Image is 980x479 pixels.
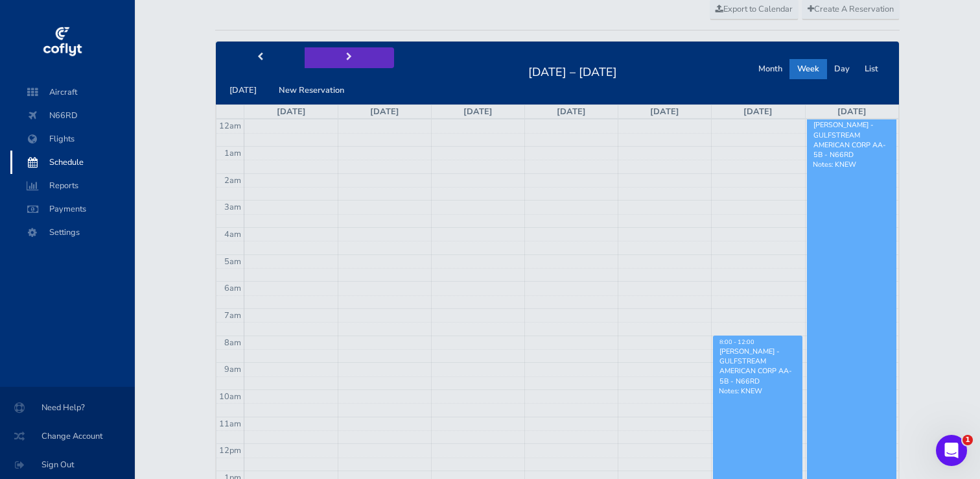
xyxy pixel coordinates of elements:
iframe: Intercom live chat [936,435,967,466]
span: Reports [23,174,122,197]
span: Settings [23,221,122,244]
span: 1am [224,147,241,159]
div: [PERSON_NAME] - GULFSTREAM AMERICAN CORP AA-5B - N66RD [719,347,797,386]
p: Notes: KNEW [813,160,891,169]
span: 11am [219,418,241,430]
span: 8am [224,337,241,349]
h2: [DATE] – [DATE] [520,62,625,80]
button: [DATE] [222,80,264,101]
button: Day [826,59,857,79]
span: 12pm [219,445,241,456]
button: Week [789,59,827,79]
span: 6am [224,282,241,294]
p: Notes: KNEW [719,386,797,396]
span: Change Account [16,424,119,448]
span: Sign Out [16,453,119,476]
span: Aircraft [23,80,122,104]
a: [DATE] [277,106,306,117]
span: 7am [224,310,241,321]
span: Payments [23,197,122,221]
span: 10am [219,391,241,402]
span: 5am [224,256,241,267]
img: coflyt logo [41,23,84,62]
button: List [857,59,886,79]
span: 3am [224,201,241,213]
span: 12am [219,120,241,132]
span: 4am [224,228,241,240]
span: 8:00 - 12:00 [719,338,754,346]
span: Export to Calendar [716,3,793,15]
span: 9am [224,363,241,375]
span: 2am [224,175,241,186]
button: next [305,47,394,68]
span: N66RD [23,104,122,127]
span: Schedule [23,151,122,174]
button: New Reservation [271,80,352,101]
a: [DATE] [557,106,586,117]
a: [DATE] [370,106,399,117]
button: prev [216,47,305,68]
span: 1 [962,435,973,445]
a: [DATE] [837,106,867,117]
span: Flights [23,127,122,151]
span: Create A Reservation [808,3,894,15]
a: [DATE] [463,106,493,117]
button: Month [751,59,790,79]
a: [DATE] [650,106,679,117]
div: [PERSON_NAME] - GULFSTREAM AMERICAN CORP AA-5B - N66RD [813,120,891,160]
span: Need Help? [16,396,119,419]
a: [DATE] [743,106,773,117]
